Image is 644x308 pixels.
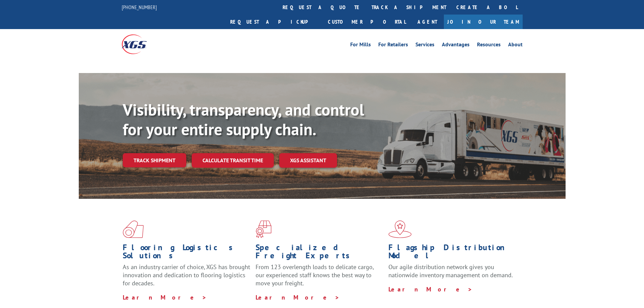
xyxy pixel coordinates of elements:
[388,285,473,293] a: Learn More >
[415,42,434,49] a: Services
[279,153,337,168] a: XGS ASSISTANT
[123,153,186,167] a: Track shipment
[378,42,408,49] a: For Retailers
[411,15,444,29] a: Agent
[192,153,274,168] a: Calculate transit time
[508,42,523,49] a: About
[388,220,412,238] img: xgs-icon-flagship-distribution-model-red
[123,243,251,263] h1: Flooring Logistics Solutions
[123,220,144,238] img: xgs-icon-total-supply-chain-intelligence-red
[225,15,323,29] a: Request a pickup
[123,263,250,287] span: As an industry carrier of choice, XGS has brought innovation and dedication to flooring logistics...
[122,4,157,10] a: [PHONE_NUMBER]
[444,15,523,29] a: Join Our Team
[256,243,383,263] h1: Specialized Freight Experts
[256,293,340,301] a: Learn More >
[350,42,371,49] a: For Mills
[256,220,271,238] img: xgs-icon-focused-on-flooring-red
[323,15,411,29] a: Customer Portal
[123,293,207,301] a: Learn More >
[388,243,516,263] h1: Flagship Distribution Model
[388,263,513,279] span: Our agile distribution network gives you nationwide inventory management on demand.
[123,99,364,140] b: Visibility, transparency, and control for your entire supply chain.
[477,42,501,49] a: Resources
[256,263,383,293] p: From 123 overlength loads to delicate cargo, our experienced staff knows the best way to move you...
[442,42,470,49] a: Advantages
